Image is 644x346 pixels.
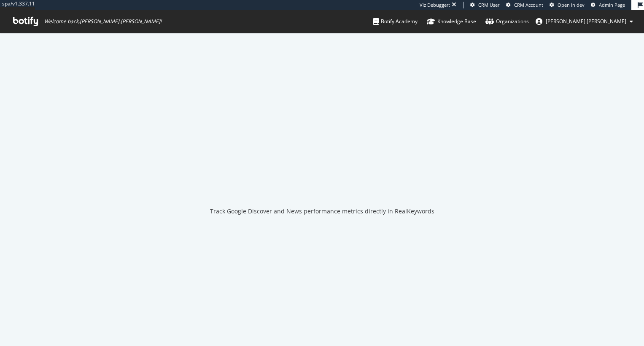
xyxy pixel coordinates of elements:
span: CRM User [478,2,500,8]
div: animation [292,163,353,194]
button: [PERSON_NAME].[PERSON_NAME] [529,15,640,28]
div: Viz Debugger: [420,2,450,8]
a: Knowledge Base [427,10,476,33]
span: heidi.noonan [546,18,626,25]
a: CRM User [470,2,500,8]
div: Knowledge Base [427,17,476,26]
span: Admin Page [599,2,625,8]
a: Organizations [485,10,529,33]
span: CRM Account [514,2,543,8]
span: Welcome back, [PERSON_NAME].[PERSON_NAME] ! [44,18,162,25]
a: CRM Account [506,2,543,8]
div: Organizations [485,17,529,26]
div: Botify Academy [373,17,418,26]
div: Track Google Discover and News performance metrics directly in RealKeywords [210,207,434,216]
a: Open in dev [550,2,585,8]
span: Open in dev [558,2,585,8]
a: Botify Academy [373,10,418,33]
a: Admin Page [591,2,625,8]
